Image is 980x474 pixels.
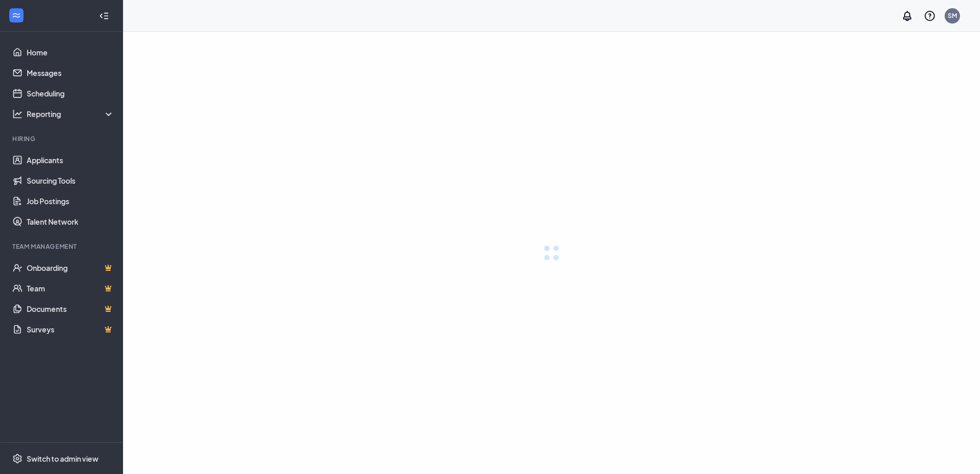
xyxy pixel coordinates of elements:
[924,10,936,22] svg: QuestionInfo
[27,191,114,211] a: Job Postings
[27,278,114,299] a: TeamCrown
[27,63,114,83] a: Messages
[948,11,957,20] div: SM
[12,453,23,464] svg: Settings
[99,11,109,21] svg: Collapse
[27,453,98,464] div: Switch to admin view
[12,109,23,119] svg: Analysis
[12,242,112,251] div: Team Management
[27,83,114,104] a: Scheduling
[27,211,114,232] a: Talent Network
[27,258,114,278] a: OnboardingCrown
[27,109,115,119] div: Reporting
[27,170,114,191] a: Sourcing Tools
[27,299,114,319] a: DocumentsCrown
[27,150,114,170] a: Applicants
[27,319,114,340] a: SurveysCrown
[27,42,114,63] a: Home
[12,134,112,143] div: Hiring
[11,10,22,21] svg: WorkstreamLogo
[901,10,913,22] svg: Notifications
